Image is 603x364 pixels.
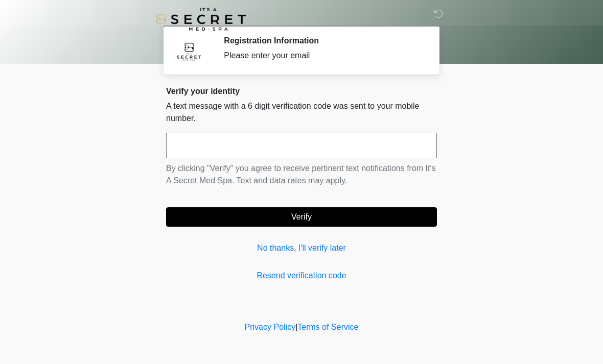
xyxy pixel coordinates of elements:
[166,242,437,254] a: No thanks, I'll verify later
[156,8,246,31] img: It's A Secret Med Spa Logo
[166,162,437,187] p: By clicking "Verify" you agree to receive pertinent text notifications from It's A Secret Med Spa...
[295,323,297,331] a: |
[166,270,437,282] a: Resend verification code
[224,50,422,62] div: Please enter your email
[224,36,422,45] h2: Registration Information
[166,100,437,125] p: A text message with a 6 digit verification code was sent to your mobile number.
[245,323,296,331] a: Privacy Policy
[166,86,437,96] h2: Verify your identity
[174,36,204,66] img: Agent Avatar
[166,207,437,227] button: Verify
[297,323,358,331] a: Terms of Service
